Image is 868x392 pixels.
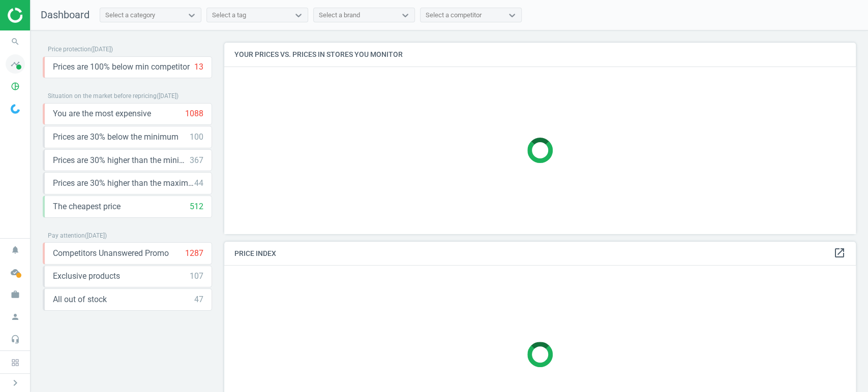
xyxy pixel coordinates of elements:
i: open_in_new [833,247,846,259]
div: 107 [190,271,203,282]
i: person [6,307,25,326]
span: Prices are 30% higher than the maximal [53,178,194,189]
div: 512 [190,201,203,212]
span: Exclusive products [53,271,120,282]
div: 1088 [185,108,203,119]
a: open_in_new [833,247,846,260]
span: Prices are 100% below min competitor [53,61,190,73]
div: 1287 [185,248,203,259]
i: chevron_right [9,377,21,389]
div: 47 [194,294,203,305]
i: cloud_done [6,263,25,282]
span: All out of stock [53,294,107,305]
div: 13 [194,61,203,73]
span: ( [DATE] ) [157,92,178,100]
i: pie_chart_outlined [6,77,25,96]
i: headset_mic [6,330,25,349]
h4: Price Index [224,242,856,266]
i: notifications [6,240,25,259]
span: You are the most expensive [53,108,151,119]
button: chevron_right [3,376,28,389]
i: work [6,285,25,304]
span: Pay attention [48,232,85,239]
span: ( [DATE] ) [91,46,113,53]
span: Prices are 30% below the minimum [53,132,178,143]
div: Select a category [105,11,155,20]
span: Prices are 30% higher than the minimum [53,155,190,166]
span: ( [DATE] ) [85,232,107,239]
div: Select a tag [212,11,246,20]
div: 367 [190,155,203,166]
span: Dashboard [41,9,89,21]
div: Select a brand [319,11,360,20]
div: 44 [194,178,203,189]
i: search [6,32,25,51]
span: Price protection [48,46,91,53]
span: Situation on the market before repricing [48,92,157,100]
div: Select a competitor [426,11,482,20]
img: ajHJNr6hYgQAAAAASUVORK5CYII= [8,8,80,23]
span: The cheapest price [53,201,121,212]
h4: Your prices vs. prices in stores you monitor [224,43,856,67]
i: timeline [6,54,25,74]
div: 100 [190,132,203,143]
span: Competitors Unanswered Promo [53,248,169,259]
img: wGWNvw8QSZomAAAAABJRU5ErkJggg== [11,104,20,114]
